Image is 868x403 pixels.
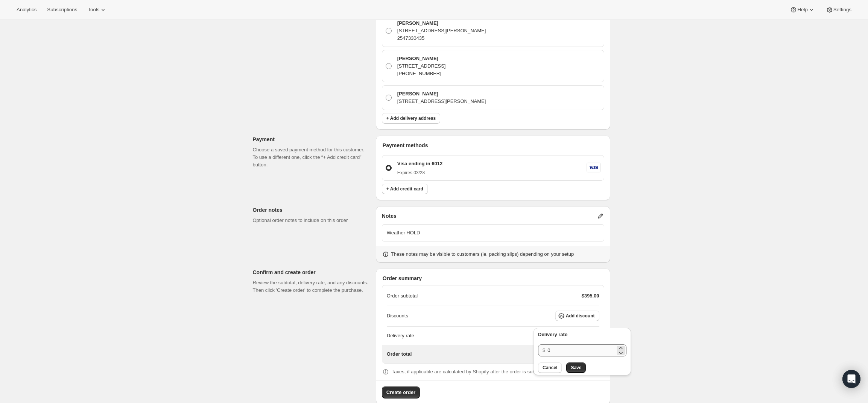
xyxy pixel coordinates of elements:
button: Tools [83,5,111,15]
p: [STREET_ADDRESS][PERSON_NAME] [397,27,486,35]
span: Settings [833,7,851,13]
p: Payment [253,136,370,143]
button: + Add delivery address [382,113,440,124]
p: Weather HOLD [387,229,599,237]
p: [PHONE_NUMBER] [397,70,446,77]
button: Help [785,5,819,15]
span: + Add credit card [386,186,423,192]
p: [PERSON_NAME] [397,20,486,27]
button: Analytics [12,5,41,15]
button: Settings [821,5,856,15]
p: Discounts [387,312,408,320]
button: Cancel [538,362,562,373]
p: [STREET_ADDRESS] [397,62,446,70]
button: + Add credit card [382,184,428,194]
p: Order notes [253,206,370,214]
p: Taxes, if applicable are calculated by Shopify after the order is submitted [392,368,549,376]
p: Confirm and create order [253,269,370,276]
button: Subscriptions [43,5,82,15]
p: Visa ending in 6012 [397,160,442,168]
button: Add discount [555,311,599,321]
span: Save [571,365,581,371]
p: 2547330435 [397,35,486,42]
p: Payment methods [383,142,604,149]
span: + Add delivery address [386,115,436,121]
p: [PERSON_NAME] [397,90,486,98]
span: Help [797,7,807,13]
p: These notes may be visible to customers (ie. packing slips) depending on your setup [391,251,574,258]
p: Order summary [383,275,604,282]
p: Optional order notes to include on this order [253,217,370,224]
span: Analytics [17,7,36,13]
div: Open Intercom Messenger [842,370,860,388]
span: Add discount [566,313,595,319]
button: Create order [382,386,420,398]
span: Notes [382,212,397,220]
p: Delivery rate [538,331,626,338]
p: Order total [387,350,412,358]
button: Save [566,362,586,373]
span: Create order [386,389,415,396]
p: [STREET_ADDRESS][PERSON_NAME] [397,98,486,105]
p: Delivery rate [387,332,414,340]
p: Order subtotal [387,292,418,300]
p: Choose a saved payment method for this customer. To use a different one, click the “+ Add credit ... [253,146,370,169]
span: Cancel [543,365,557,371]
p: [PERSON_NAME] [397,55,446,62]
p: Expires 03/28 [397,170,442,176]
p: Review the subtotal, delivery rate, and any discounts. Then click 'Create order' to complete the ... [253,279,370,294]
p: $395.00 [582,292,599,300]
span: $ [543,347,545,353]
span: Subscriptions [47,7,77,13]
span: Tools [88,7,99,13]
